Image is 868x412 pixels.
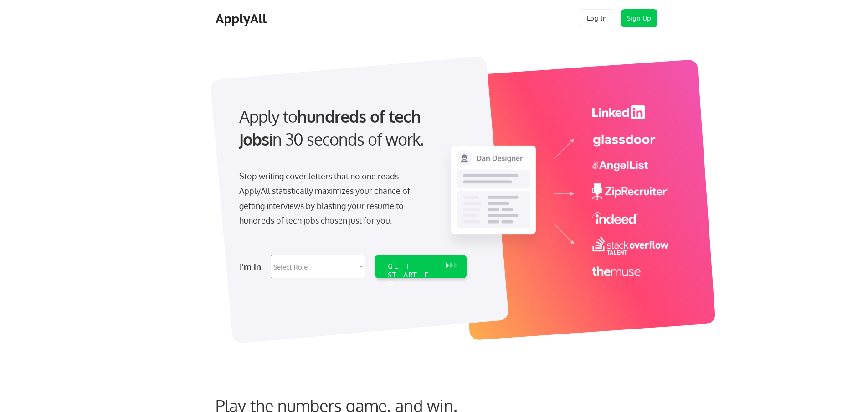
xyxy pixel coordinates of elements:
div: Apply to in 30 seconds of work. [239,105,463,151]
div: I'm in [240,259,265,274]
button: Sign Up [621,9,657,27]
div: ApplyAll [216,11,269,26]
div: GET STARTED [388,262,437,288]
div: Stop writing cover letters that no one reads. ApplyAll statistically maximizes your chance of get... [239,169,426,228]
strong: hundreds of tech jobs [239,106,425,149]
button: Log In [579,9,615,27]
